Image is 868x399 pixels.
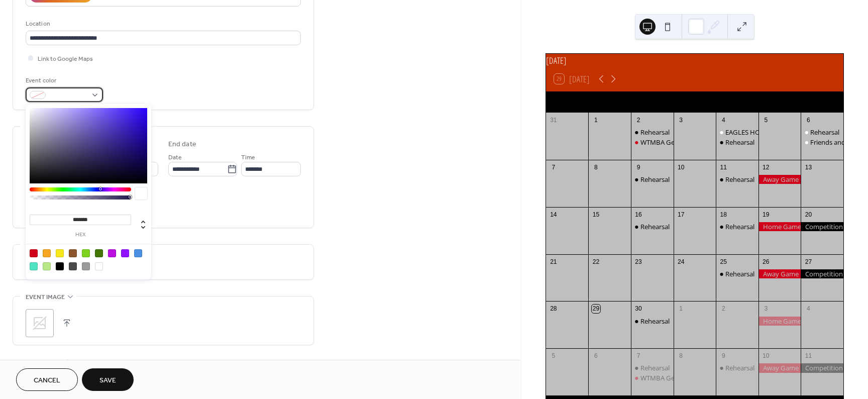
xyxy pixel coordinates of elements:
div: 29 [592,305,600,313]
div: Thu [715,91,755,112]
div: Location [26,19,299,29]
div: 3 [762,305,770,313]
div: 7 [634,352,643,360]
div: 4 [719,116,728,124]
div: Rehearsal [631,317,674,326]
div: 19 [762,210,770,219]
div: 24 [677,257,685,266]
div: WTMBA General Meeting [640,138,716,147]
div: #4A4A4A [69,262,77,270]
div: ; [26,309,54,337]
div: 22 [592,257,600,266]
div: 30 [634,305,643,313]
div: 4 [804,305,813,313]
div: Tue [634,91,675,112]
div: 14 [549,210,558,219]
div: 1 [592,116,600,124]
div: 31 [549,116,558,124]
div: 15 [592,210,600,219]
div: 1 [677,305,685,313]
div: WTMBA General Meeting [631,373,674,382]
div: WTMBA General Meeting [631,138,674,147]
div: Rehearsal [801,128,843,137]
div: Rehearsal [716,175,758,184]
div: 13 [804,163,813,171]
div: 17 [677,210,685,219]
div: 20 [804,210,813,219]
div: 10 [762,352,770,360]
div: Sun [554,91,594,112]
div: WTMBA General Meeting [640,373,716,382]
div: Rehearsal [725,138,754,147]
div: 21 [549,257,558,266]
div: Rehearsal [725,269,754,278]
button: Cancel [16,368,78,391]
div: 12 [762,163,770,171]
div: #7ED321 [82,249,90,257]
div: EAGLES HOME OPENER PEP RALLY [716,128,758,137]
span: Event image [26,292,65,303]
div: Rehearsal [640,363,670,372]
div: Event color [26,75,101,86]
div: #F8E71C [56,249,64,257]
button: Save [82,368,134,391]
div: 8 [592,163,600,171]
div: Fri [755,91,795,112]
div: EAGLES HOME OPENER PEP RALLY [725,128,829,137]
div: Rehearsal [631,128,674,137]
div: #D0021B [30,249,38,257]
div: Wed [675,91,715,112]
div: #FFFFFF [95,262,103,270]
div: 5 [549,352,558,360]
div: Rehearsal [640,222,670,231]
div: 28 [549,305,558,313]
div: Rehearsal [640,175,670,184]
div: 7 [549,163,558,171]
div: Home Game vs Upper Moreland [758,317,801,326]
div: #F5A623 [43,249,51,257]
div: Rehearsal [631,363,674,372]
div: End date [168,139,196,150]
div: Rehearsal [725,363,754,372]
div: 2 [634,116,643,124]
div: 25 [719,257,728,266]
div: Competition - Upper Dublin Highschool [801,269,843,278]
div: 9 [719,352,728,360]
div: Rehearsal [716,138,758,147]
div: 18 [719,210,728,219]
div: Rehearsal [631,222,674,231]
span: Link to Google Maps [38,54,93,64]
div: Rehearsal [640,317,670,326]
div: Rehearsal [631,175,674,184]
div: #000000 [56,262,64,270]
span: Date [168,152,182,163]
div: 9 [634,163,643,171]
span: Event links [26,357,63,368]
div: Competition - Quakertown Highschool [801,222,843,231]
div: Away Game @ Wissahickon [758,269,801,278]
div: 6 [592,352,600,360]
div: 5 [762,116,770,124]
span: Save [99,375,116,386]
div: Away Game @ Haverford [758,175,801,184]
div: #9013FE [121,249,129,257]
span: Cancel [34,375,60,386]
span: Time [241,152,255,163]
div: #417505 [95,249,103,257]
div: Friends and Family Preview and Picnic [801,138,843,147]
div: 16 [634,210,643,219]
div: Away Game @ Hatboro Horsham [758,363,801,372]
div: #9B9B9B [82,262,90,270]
div: Rehearsal [725,175,754,184]
div: 8 [677,352,685,360]
div: Sat [795,91,835,112]
div: 11 [804,352,813,360]
div: #BD10E0 [108,249,116,257]
div: Rehearsal [716,363,758,372]
div: 26 [762,257,770,266]
div: Rehearsal [810,128,839,137]
div: #4A90E2 [134,249,142,257]
div: 6 [804,116,813,124]
div: #B8E986 [43,262,51,270]
label: hex [30,232,131,238]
